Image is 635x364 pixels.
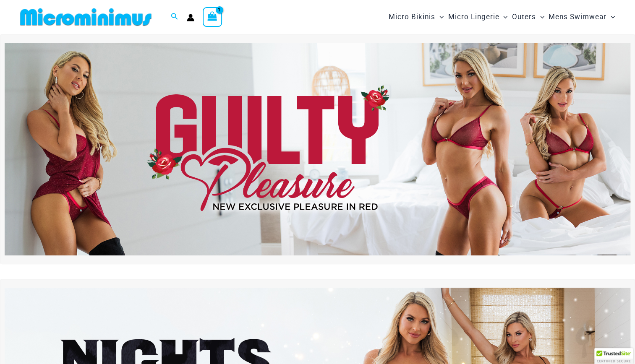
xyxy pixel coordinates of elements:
[549,6,606,28] span: Mens Swimwear
[203,7,222,26] a: View Shopping Cart, 1 items
[606,6,615,28] span: Menu Toggle
[435,6,444,28] span: Menu Toggle
[187,14,194,21] a: Account icon link
[446,4,510,30] a: Micro LingerieMenu ToggleMenu Toggle
[594,348,633,364] div: TrustedSite Certified
[512,6,536,28] span: Outers
[536,6,544,28] span: Menu Toggle
[389,6,435,28] span: Micro Bikinis
[499,6,507,28] span: Menu Toggle
[448,6,499,28] span: Micro Lingerie
[17,8,155,26] img: MM SHOP LOGO FLAT
[171,12,178,22] a: Search icon link
[546,4,617,30] a: Mens SwimwearMenu ToggleMenu Toggle
[5,43,630,255] img: Guilty Pleasures Red Lingerie
[387,4,446,30] a: Micro BikinisMenu ToggleMenu Toggle
[385,3,618,31] nav: Site Navigation
[510,4,546,30] a: OutersMenu ToggleMenu Toggle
